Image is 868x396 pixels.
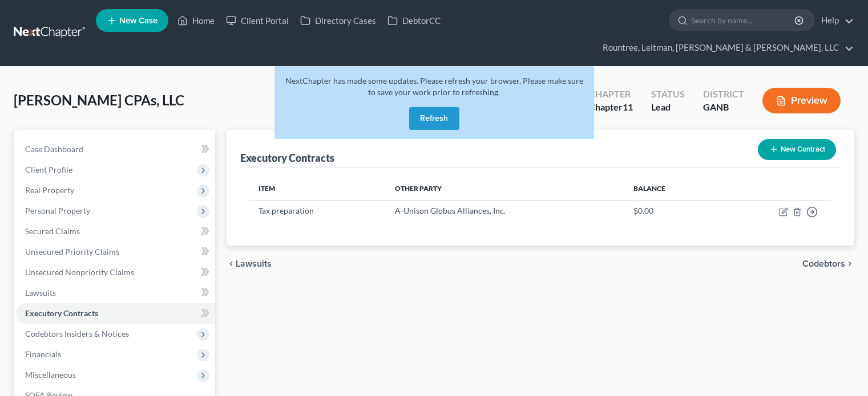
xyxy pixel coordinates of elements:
[597,38,854,58] a: Rountree, Leitman, [PERSON_NAME] & [PERSON_NAME], LLC
[386,200,624,222] td: A-Unison Globus Alliances, Inc.
[25,370,76,379] span: Miscellaneous
[692,10,796,31] input: Search by name...
[25,267,134,277] span: Unsecured Nonpriority Claims
[409,107,459,130] button: Refresh
[25,226,80,236] span: Secured Claims
[227,259,272,268] button: chevron_left Lawsuits
[25,349,61,359] span: Financials
[16,303,215,324] a: Executory Contracts
[762,88,841,113] button: Preview
[240,151,334,165] div: Executory Contracts
[382,10,446,31] a: DebtorCC
[386,177,624,200] th: Other Party
[294,10,382,31] a: Directory Cases
[758,139,836,160] button: New Contract
[25,288,56,297] span: Lawsuits
[589,101,633,114] div: Chapter
[285,76,583,97] span: NextChapter has made some updates. Please refresh your browser. Please make sure to save your wor...
[16,221,215,242] a: Secured Claims
[624,200,717,222] td: $0.00
[25,329,129,338] span: Codebtors Insiders & Notices
[236,259,272,268] span: Lawsuits
[249,177,386,200] th: Item
[25,165,72,174] span: Client Profile
[16,283,215,303] a: Lawsuits
[25,308,98,318] span: Executory Contracts
[172,10,220,31] a: Home
[220,10,294,31] a: Client Portal
[624,177,717,200] th: Balance
[25,144,83,154] span: Case Dashboard
[802,259,845,268] span: Codebtors
[16,139,215,160] a: Case Dashboard
[815,10,854,31] a: Help
[651,88,685,101] div: Status
[25,206,90,215] span: Personal Property
[651,101,685,114] div: Lead
[623,101,633,112] span: 11
[249,200,386,222] td: Tax preparation
[703,101,744,114] div: GANB
[25,185,74,195] span: Real Property
[227,259,236,268] i: chevron_left
[589,88,633,101] div: Chapter
[14,92,184,108] span: [PERSON_NAME] CPAs, LLC
[25,247,119,256] span: Unsecured Priority Claims
[845,259,854,268] i: chevron_right
[703,88,744,101] div: District
[119,17,158,25] span: New Case
[16,262,215,283] a: Unsecured Nonpriority Claims
[802,259,854,268] button: Codebtors chevron_right
[16,242,215,262] a: Unsecured Priority Claims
